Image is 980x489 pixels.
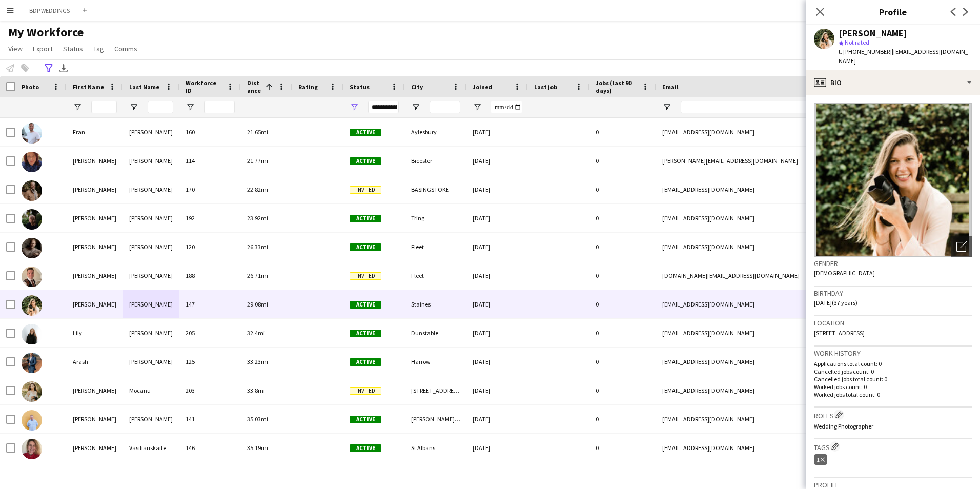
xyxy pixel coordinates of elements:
div: 146 [179,434,241,462]
div: [PERSON_NAME] [123,118,179,146]
app-action-btn: Export XLSX [57,62,70,74]
a: View [4,42,27,55]
span: 26.33mi [247,243,268,251]
p: Cancelled jobs total count: 0 [814,375,972,383]
span: 32.4mi [247,329,265,337]
span: 23.92mi [247,214,268,222]
span: Jobs (last 90 days) [596,79,638,94]
div: [PERSON_NAME] [67,175,123,203]
div: [EMAIL_ADDRESS][DOMAIN_NAME] [656,118,861,146]
h3: Work history [814,349,972,358]
div: [EMAIL_ADDRESS][DOMAIN_NAME] [656,376,861,404]
span: Active [350,243,381,251]
span: Joined [473,83,493,91]
input: Joined Filter Input [491,101,522,113]
div: [PERSON_NAME] [123,204,179,232]
img: Katrina Matthews [22,209,42,230]
div: 0 [589,233,656,261]
div: Mocanu [123,376,179,404]
span: Active [350,330,381,337]
div: [PERSON_NAME] [67,376,123,404]
span: 33.8mi [247,386,265,394]
div: 120 [179,233,241,261]
div: 192 [179,204,241,232]
button: Open Filter Menu [73,103,82,112]
div: Bio [806,70,980,95]
div: [PERSON_NAME] [123,290,179,318]
button: Open Filter Menu [350,103,359,112]
p: Cancelled jobs count: 0 [814,368,972,375]
span: Wedding Photographer [814,422,873,430]
img: Daniel Marshall [22,267,42,287]
div: [EMAIL_ADDRESS][DOMAIN_NAME] [656,405,861,433]
app-action-btn: Advanced filters [43,62,55,74]
div: [PERSON_NAME] [123,261,179,290]
span: [STREET_ADDRESS] [814,329,865,337]
a: Status [59,42,87,55]
button: BDP WEDDINGS [21,1,78,21]
div: [EMAIL_ADDRESS][DOMAIN_NAME] [656,204,861,232]
span: Invited [350,186,381,194]
span: Active [350,301,381,309]
span: 35.19mi [247,444,268,452]
div: [DATE] [466,290,528,318]
button: Open Filter Menu [662,103,671,112]
img: Katie Roberts [22,295,42,316]
div: 188 [179,261,241,290]
div: [PERSON_NAME] [123,348,179,376]
div: 147 [179,290,241,318]
div: Vasiliauskaite [123,434,179,462]
button: Open Filter Menu [186,103,195,112]
span: 26.71mi [247,272,268,279]
span: Active [350,157,381,165]
p: Applications total count: 0 [814,360,972,368]
div: 0 [589,319,656,347]
span: Active [350,215,381,222]
h3: Tags [814,441,972,452]
span: City [411,83,423,91]
div: [EMAIL_ADDRESS][DOMAIN_NAME] [656,348,861,376]
span: Tag [93,44,104,53]
div: BASINGSTOKE [405,175,466,203]
h3: Roles [814,410,972,420]
span: View [8,44,23,53]
span: Invited [350,387,381,395]
div: Harrow [405,348,466,376]
div: 205 [179,319,241,347]
span: Not rated [845,38,869,46]
a: Export [29,42,57,55]
span: Workforce ID [186,79,222,94]
div: [PERSON_NAME][EMAIL_ADDRESS][DOMAIN_NAME] [656,147,861,175]
span: | [EMAIL_ADDRESS][DOMAIN_NAME] [839,48,968,65]
img: Lily Cox [22,324,42,344]
span: Export [33,44,53,53]
div: [DATE] [466,175,528,203]
div: Tring [405,204,466,232]
div: [DATE] [466,319,528,347]
span: Active [350,416,381,423]
img: Roxana Mocanu [22,381,42,402]
button: Open Filter Menu [473,103,482,112]
div: 0 [589,175,656,203]
a: Comms [110,42,141,55]
a: Tag [89,42,108,55]
div: [DATE] [466,147,528,175]
div: [PERSON_NAME] [67,290,123,318]
div: [PERSON_NAME] [123,319,179,347]
img: Arash Soltani [22,353,42,373]
div: [PERSON_NAME] [123,233,179,261]
span: 33.23mi [247,358,268,365]
span: 35.03mi [247,415,268,423]
div: [PERSON_NAME] [67,405,123,433]
div: [DATE] [466,434,528,462]
div: 0 [589,405,656,433]
div: Bicester [405,147,466,175]
input: City Filter Input [430,101,460,113]
div: [DOMAIN_NAME][EMAIL_ADDRESS][DOMAIN_NAME] [656,261,861,290]
span: Active [350,358,381,366]
div: 114 [179,147,241,175]
div: Arash [67,348,123,376]
div: [EMAIL_ADDRESS][DOMAIN_NAME] [656,175,861,203]
div: [DATE] [466,204,528,232]
div: Fleet [405,233,466,261]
